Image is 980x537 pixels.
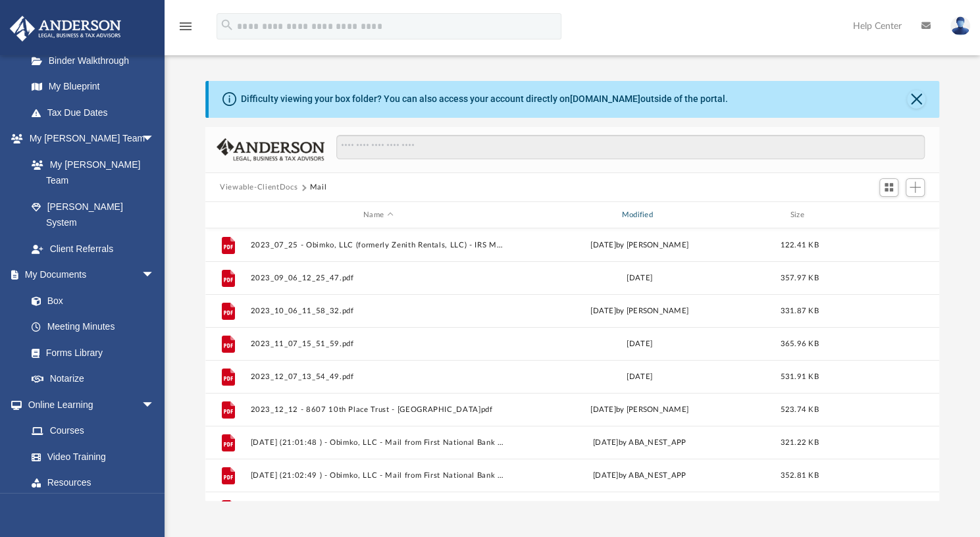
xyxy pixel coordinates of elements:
img: User Pic [950,16,970,36]
a: [DOMAIN_NAME] [570,93,640,104]
span: 331.87 KB [780,307,818,315]
div: [DATE] by [PERSON_NAME] [511,404,767,416]
button: Viewable-ClientDocs [220,182,297,193]
span: 531.91 KB [780,373,818,380]
a: Video Training [18,444,161,470]
a: Forms Library [18,340,161,366]
span: arrow_drop_down [142,392,168,419]
span: 523.74 KB [780,406,818,413]
a: Courses [18,418,168,444]
a: Tax Due Dates [18,99,174,126]
button: [DATE] (21:01:48 ) - Obimko, LLC - Mail from First National Bank of Omaha.pdf [250,438,505,447]
div: Size [773,209,825,221]
span: 357.97 KB [780,274,818,282]
span: arrow_drop_down [142,262,168,289]
button: Add [906,178,925,197]
span: 321.22 KB [780,439,818,446]
button: 2023_12_07_13_54_49.pdf [250,372,505,381]
img: Anderson Advisors Platinum Portal [6,16,125,41]
a: My Documentsarrow_drop_down [9,262,168,288]
button: 2023_10_06_11_58_32.pdf [250,307,505,315]
span: 365.96 KB [780,340,818,347]
a: Notarize [18,366,168,392]
button: 2023_12_12 - 8607 10th Place Trust - [GEOGRAPHIC_DATA]pdf [250,405,505,414]
button: 2023_11_07_15_51_59.pdf [250,340,505,348]
a: My [PERSON_NAME] Teamarrow_drop_down [9,126,168,152]
span: 352.81 KB [780,472,818,479]
a: Client Referrals [18,236,168,262]
button: 2023_09_06_12_25_47.pdf [250,274,505,282]
div: id [831,209,923,221]
div: [DATE] [511,272,767,284]
div: [DATE] by ABA_NEST_APP [511,437,767,449]
div: [DATE] by [PERSON_NAME] [511,240,767,251]
button: Mail [310,182,327,193]
a: My Blueprint [18,74,168,100]
div: grid [205,228,939,501]
a: menu [178,25,193,34]
span: 122.41 KB [780,242,818,249]
a: Online Learningarrow_drop_down [9,392,168,418]
div: [DATE] by ABA_NEST_APP [511,470,767,482]
a: Binder Walkthrough [18,47,174,74]
div: Difficulty viewing your box folder? You can also access your account directly on outside of the p... [241,92,728,106]
button: 2023_07_25 - Obimko, LLC (formerly Zenith Rentals, LLC) - IRS Mail.pdf [250,241,505,249]
div: id [211,209,244,221]
div: Modified [511,209,767,221]
i: search [220,18,234,32]
a: Resources [18,470,168,496]
i: menu [178,18,193,34]
a: Box [18,288,161,314]
div: [DATE] [511,338,767,350]
input: Search files and folders [336,135,925,160]
a: Meeting Minutes [18,314,168,340]
div: [DATE] by [PERSON_NAME] [511,305,767,317]
a: [PERSON_NAME] System [18,193,168,236]
button: [DATE] (21:02:49 ) - Obimko, LLC - Mail from First National Bank of Omaha.pdf [250,471,505,480]
a: My [PERSON_NAME] Team [18,151,161,193]
button: Switch to Grid View [879,178,899,197]
button: Close [907,90,925,109]
div: [DATE] [511,371,767,383]
span: arrow_drop_down [142,126,168,153]
div: Name [249,209,505,221]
